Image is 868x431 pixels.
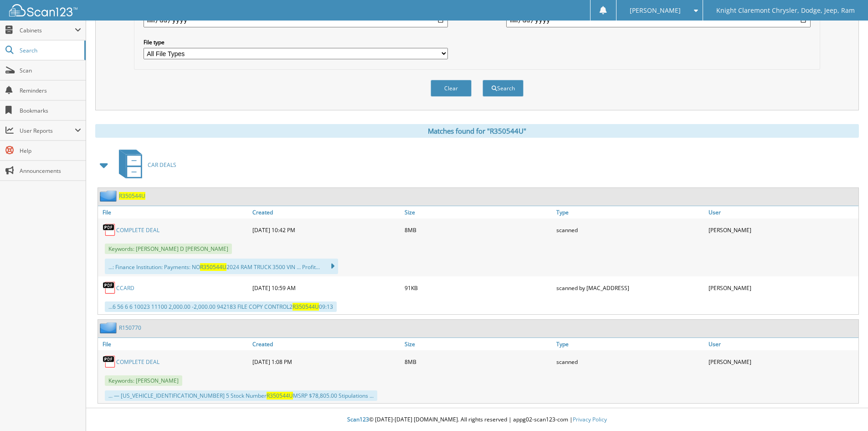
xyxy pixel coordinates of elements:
a: CAR DEALS [113,147,176,183]
iframe: Chat Widget [822,387,868,431]
div: ...6 56 6 6 10023 11100 2,000.00 -2,000.00 942183 FILE COPY CONTROL2 09:13 [105,301,337,312]
a: File [98,338,250,350]
a: Size [402,206,555,218]
a: Type [554,206,706,218]
div: 8MB [402,221,555,239]
button: Search [483,80,524,97]
a: Privacy Policy [573,415,607,423]
span: R350544U [293,303,319,311]
span: Scan [20,67,81,74]
span: User Reports [20,127,75,135]
div: 91KB [402,279,555,297]
a: R150770 [119,324,141,332]
img: PDF.png [103,223,116,237]
div: [DATE] 10:42 PM [250,221,402,239]
span: R350544U [267,392,293,400]
a: Size [402,338,555,350]
a: Type [554,338,706,350]
span: Bookmarks [20,107,81,114]
img: PDF.png [103,281,116,295]
span: Keywords: [PERSON_NAME] [105,375,182,386]
span: R350544U [200,263,226,271]
a: COMPLETE DEAL [116,358,159,366]
span: Cabinets [20,26,75,34]
div: Matches found for "R350544U" [95,124,859,138]
div: scanned [554,353,706,371]
img: folder2.png [100,190,119,202]
img: PDF.png [103,355,116,369]
a: File [98,206,250,218]
span: Reminders [20,87,81,94]
div: [PERSON_NAME] [706,221,858,239]
img: scan123-logo-white.svg [9,4,77,16]
a: User [706,206,858,218]
a: Created [250,206,402,218]
span: [PERSON_NAME] [630,8,681,13]
a: Created [250,338,402,350]
label: File type [144,38,448,46]
span: Scan123 [347,415,369,423]
img: folder2.png [100,322,119,333]
div: [PERSON_NAME] [706,279,858,297]
div: scanned by [MAC_ADDRESS] [554,279,706,297]
div: scanned [554,221,706,239]
div: © [DATE]-[DATE] [DOMAIN_NAME]. All rights reserved | appg02-scan123-com | [86,409,868,431]
a: R350544U [119,192,145,200]
span: Help [20,147,81,155]
div: ...: Finance Institution: Payments: NO 2024 RAM TRUCK 3500 VIN ... Profit... [105,259,338,274]
span: Announcements [20,167,81,175]
span: CAR DEALS [148,161,176,169]
div: [DATE] 1:08 PM [250,353,402,371]
a: COMPLETE DEAL [116,226,159,234]
a: User [706,338,858,350]
span: Keywords: [PERSON_NAME] D [PERSON_NAME] [105,244,232,254]
div: 8MB [402,353,555,371]
button: Clear [431,80,472,97]
div: [PERSON_NAME] [706,353,858,371]
div: [DATE] 10:59 AM [250,279,402,297]
span: Knight Claremont Chrysler, Dodge, Jeep, Ram [716,8,855,13]
span: Search [20,47,80,54]
a: CCARD [116,284,134,292]
div: ... — [US_VEHICLE_IDENTIFICATION_NUMBER] 5 Stock Number MSRP $78,805.00 Stipulations ... [105,390,377,401]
